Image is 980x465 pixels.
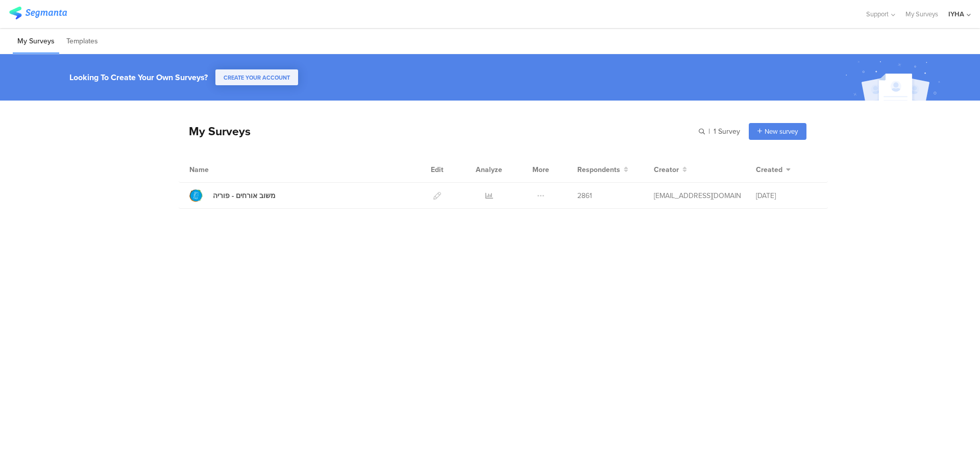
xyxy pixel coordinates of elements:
[530,157,552,182] div: More
[756,190,817,201] div: [DATE]
[714,126,740,137] span: 1 Survey
[756,164,782,175] span: Created
[9,7,67,19] img: segmanta logo
[13,30,59,54] li: My Surveys
[756,164,791,175] button: Created
[69,71,208,83] div: Looking To Create Your Own Surveys?
[948,9,964,19] div: IYHA
[654,164,679,175] span: Creator
[707,126,712,137] span: |
[213,190,276,201] div: משוב אורחים - פוריה
[765,127,798,136] span: New survey
[577,164,628,175] button: Respondents
[62,30,103,54] li: Templates
[654,190,741,201] div: ofir@iyha.org.il
[866,9,889,19] span: Support
[577,164,620,175] span: Respondents
[189,164,251,175] div: Name
[224,74,290,82] span: CREATE YOUR ACCOUNT
[426,157,448,182] div: Edit
[577,190,592,201] span: 2861
[189,189,276,202] a: משוב אורחים - פוריה
[654,164,687,175] button: Creator
[179,123,251,140] div: My Surveys
[474,157,504,182] div: Analyze
[215,69,298,85] button: CREATE YOUR ACCOUNT
[842,57,947,104] img: create_account_image.svg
